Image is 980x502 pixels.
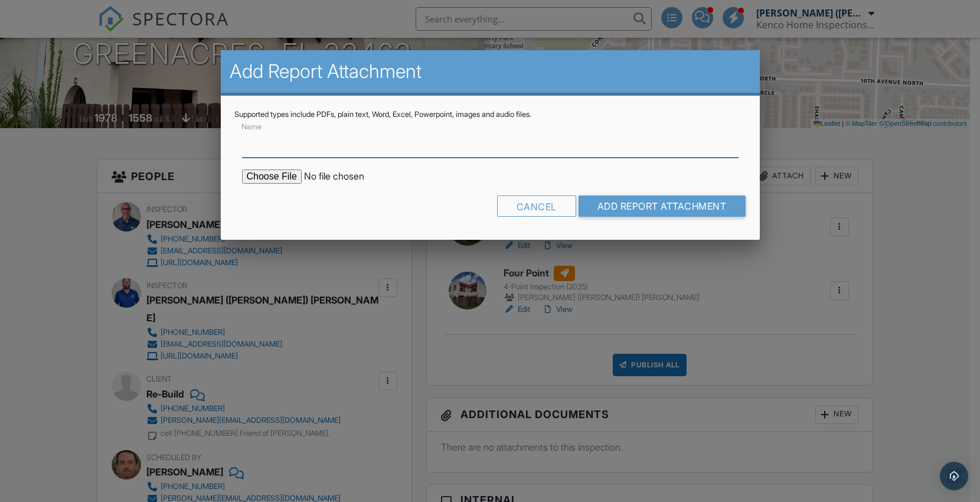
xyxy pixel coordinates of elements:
h2: Add Report Attachment [230,60,750,83]
input: Add Report Attachment [579,195,746,217]
div: Cancel [497,195,576,217]
div: Open Intercom Messenger [940,462,968,490]
label: Name [242,122,262,132]
div: Supported types include PDFs, plain text, Word, Excel, Powerpoint, images and audio files. [235,110,746,119]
